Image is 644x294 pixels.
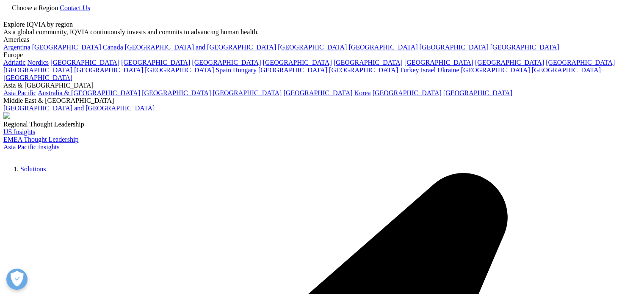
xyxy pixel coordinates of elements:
a: Ukraine [437,66,459,74]
a: [GEOGRAPHIC_DATA] [348,44,417,51]
a: [GEOGRAPHIC_DATA] [145,66,214,74]
a: Adriatic [3,59,25,66]
div: Americas [3,36,641,44]
button: Open Preferences [6,269,28,290]
a: [GEOGRAPHIC_DATA] [3,66,72,74]
a: Solutions [20,165,46,173]
a: [GEOGRAPHIC_DATA] [461,66,530,74]
a: [GEOGRAPHIC_DATA] [404,59,473,66]
a: Asia Pacific [3,89,36,96]
a: [GEOGRAPHIC_DATA] [490,44,559,51]
div: Asia & [GEOGRAPHIC_DATA] [3,82,641,89]
a: [GEOGRAPHIC_DATA] [121,59,190,66]
a: Argentina [3,44,30,51]
a: [GEOGRAPHIC_DATA] [192,59,261,66]
a: [GEOGRAPHIC_DATA] [546,59,615,66]
a: Australia & [GEOGRAPHIC_DATA] [38,89,140,96]
a: [GEOGRAPHIC_DATA] [3,74,72,81]
a: [GEOGRAPHIC_DATA] [278,44,347,51]
a: [GEOGRAPHIC_DATA] and [GEOGRAPHIC_DATA] [125,44,276,51]
a: EMEA Thought Leadership [3,136,78,143]
a: [GEOGRAPHIC_DATA] [283,89,352,96]
a: [GEOGRAPHIC_DATA] [32,44,101,51]
a: [GEOGRAPHIC_DATA] [213,89,282,96]
a: Asia Pacific Insights [3,143,59,151]
a: Hungary [233,66,257,74]
div: Regional Thought Leadership [3,121,641,128]
a: Israel [421,66,436,74]
div: Middle East & [GEOGRAPHIC_DATA] [3,97,641,104]
a: Canada [103,44,123,51]
div: Explore IQVIA by region [3,21,641,28]
a: [GEOGRAPHIC_DATA] [142,89,211,96]
a: [GEOGRAPHIC_DATA] [420,44,489,51]
a: Spain [216,66,231,74]
a: [GEOGRAPHIC_DATA] [329,66,398,74]
a: [GEOGRAPHIC_DATA] [258,66,327,74]
a: [GEOGRAPHIC_DATA] [373,89,442,96]
a: [GEOGRAPHIC_DATA] [74,66,143,74]
a: [GEOGRAPHIC_DATA] [443,89,512,96]
a: [GEOGRAPHIC_DATA] [263,59,332,66]
a: Korea [354,89,371,96]
span: Choose a Region [12,4,58,11]
a: US Insights [3,128,35,135]
a: [GEOGRAPHIC_DATA] [475,59,544,66]
a: [GEOGRAPHIC_DATA] [334,59,403,66]
div: Europe [3,51,641,59]
a: [GEOGRAPHIC_DATA] and [GEOGRAPHIC_DATA] [3,104,155,112]
a: Contact Us [60,4,90,11]
a: [GEOGRAPHIC_DATA] [532,66,601,74]
a: Nordics [27,59,49,66]
div: As a global community, IQVIA continuously invests and commits to advancing human health. [3,28,641,36]
a: [GEOGRAPHIC_DATA] [50,59,119,66]
a: Turkey [400,66,419,74]
img: 2093_analyzing-data-using-big-screen-display-and-laptop.png [3,112,10,119]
